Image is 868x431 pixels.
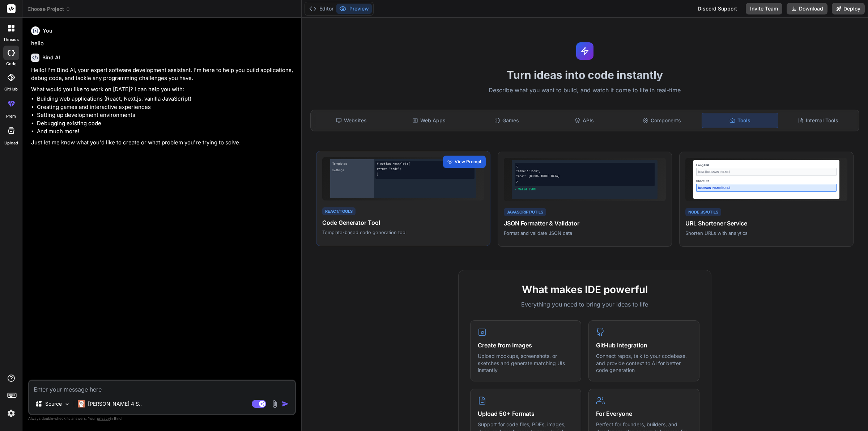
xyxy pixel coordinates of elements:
[37,103,294,111] li: Creating games and interactive experiences
[478,409,574,418] h4: Upload 50+ Formats
[64,401,70,407] img: Pick Models
[469,113,545,128] div: Games
[37,95,294,103] li: Building web applications (React, Next.js, vanilla JavaScript)
[336,4,372,14] button: Preview
[322,207,356,216] div: React/Tools
[37,127,294,136] li: And much more!
[322,218,484,227] h4: Code Generator Tool
[28,415,296,422] p: Always double-check its answers. Your in Bind
[696,179,836,183] div: Short URL
[696,184,836,192] div: [DOMAIN_NAME][URL]
[596,341,692,350] h4: GitHub Integration
[97,416,110,421] span: privacy
[746,3,782,14] button: Invite Team
[516,169,653,174] div: "name":"John",
[504,208,546,216] div: JavaScript/Utils
[515,187,655,192] div: ✓ Valid JSON
[377,162,473,166] div: function example() {
[596,352,692,374] p: Connect repos, talk to your codebase, and provide context to AI for better code generation
[516,179,653,184] div: }
[6,61,16,67] label: code
[516,174,653,179] div: "age": [DEMOGRAPHIC_DATA]
[306,68,864,81] h1: Turn ideas into code instantly
[693,3,741,14] div: Discord Support
[42,54,60,61] h6: Bind AI
[546,113,622,128] div: APIs
[3,37,19,43] label: threads
[470,300,699,309] p: Everything you need to bring your ideas to life
[322,229,484,236] p: Template-based code generation tool
[504,219,666,228] h4: JSON Formatter & Validator
[832,3,865,14] button: Deploy
[377,167,473,172] div: return "code";
[780,113,856,128] div: Internal Tools
[88,400,142,407] p: [PERSON_NAME] 4 S..
[332,161,373,166] div: Templates
[306,4,336,14] button: Editor
[37,119,294,128] li: Debugging existing code
[470,282,699,297] h2: What makes IDE powerful
[504,230,666,236] p: Format and validate JSON data
[596,409,692,418] h4: For Everyone
[685,219,847,228] h4: URL Shortener Service
[696,163,836,167] div: Long URL
[78,400,85,407] img: Claude 4 Sonnet
[685,230,847,236] p: Shorten URLs with analytics
[5,407,17,419] img: settings
[787,3,827,14] button: Download
[27,5,71,13] span: Choose Project
[4,140,18,146] label: Upload
[271,400,279,408] img: attachment
[6,113,16,119] label: prem
[624,113,700,128] div: Components
[478,352,574,374] p: Upload mockups, screenshots, or sketches and generate matching UIs instantly
[391,113,467,128] div: Web Apps
[4,86,18,92] label: GitHub
[332,167,373,173] div: Settings
[31,66,294,83] p: Hello! I'm Bind AI, your expert software development assistant. I'm here to help you build applic...
[377,172,473,177] div: }
[516,164,653,169] div: {
[31,139,294,147] p: Just let me know what you'd like to create or what problem you're trying to solve.
[31,85,294,94] p: What would you like to work on [DATE]? I can help you with:
[45,400,62,407] p: Source
[37,111,294,119] li: Setting up development environments
[702,113,779,128] div: Tools
[31,39,294,48] p: hello
[306,86,864,95] p: Describe what you want to build, and watch it come to life in real-time
[696,168,836,176] div: [URL][DOMAIN_NAME]
[314,113,390,128] div: Websites
[478,341,574,350] h4: Create from Images
[43,27,52,34] h6: You
[685,208,721,216] div: Node.js/Utils
[282,400,289,407] img: icon
[455,159,481,165] span: View Prompt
